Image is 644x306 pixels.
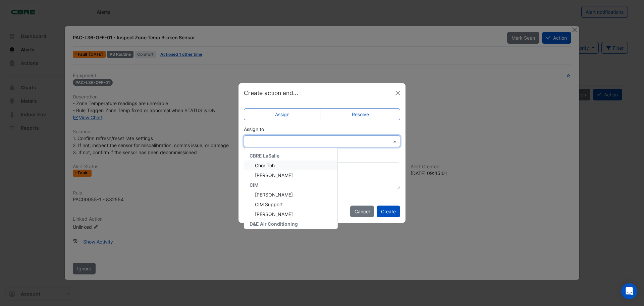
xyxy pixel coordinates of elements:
button: Create [377,206,400,217]
label: Resolve [321,108,400,120]
label: Assign [244,108,321,120]
span: [PERSON_NAME] [255,211,293,217]
label: Assign to [244,126,264,133]
span: CIM [250,182,259,188]
button: Close [393,88,403,98]
span: D&E Air Conditioning [250,221,298,227]
span: CBRE LaSalle [250,153,279,159]
h5: Create action and... [244,89,298,97]
button: Cancel [350,206,374,217]
div: Open Intercom Messenger [621,283,637,299]
span: Chor Toh [255,163,275,168]
ng-dropdown-panel: Options list [244,148,338,229]
span: [PERSON_NAME] [255,172,293,178]
span: CIM Support [255,202,283,207]
span: [PERSON_NAME] [255,192,293,198]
